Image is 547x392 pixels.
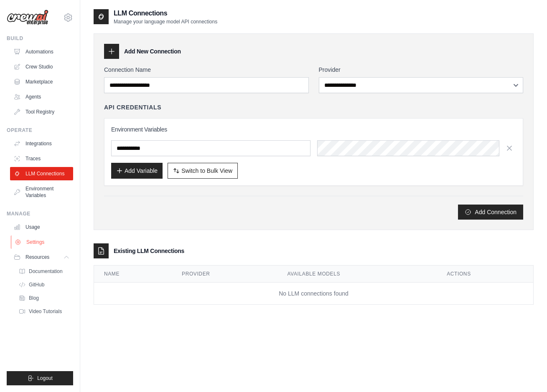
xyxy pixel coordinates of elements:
[15,279,73,291] a: GitHub
[114,18,217,25] p: Manage your language model API connections
[7,210,73,217] div: Manage
[172,266,277,283] th: Provider
[7,371,73,385] button: Logout
[29,308,62,315] span: Video Tutorials
[37,375,53,382] span: Logout
[10,250,73,264] button: Resources
[111,163,163,179] button: Add Variable
[94,283,533,305] td: No LLM connections found
[104,103,161,111] h4: API Credentials
[15,266,73,277] a: Documentation
[7,127,73,134] div: Operate
[319,66,524,74] label: Provider
[29,268,63,275] span: Documentation
[15,306,73,317] a: Video Tutorials
[25,254,49,260] span: Resources
[10,167,73,180] a: LLM Connections
[124,47,181,56] h3: Add New Connection
[29,281,44,288] span: GitHub
[7,10,48,25] img: Logo
[10,105,73,119] a: Tool Registry
[277,266,437,283] th: Available Models
[114,247,184,255] h3: Existing LLM Connections
[10,45,73,58] a: Automations
[104,66,309,74] label: Connection Name
[94,266,172,283] th: Name
[111,125,516,134] h3: Environment Variables
[10,182,73,202] a: Environment Variables
[10,75,73,89] a: Marketplace
[114,8,217,18] h2: LLM Connections
[15,292,73,304] a: Blog
[10,137,73,150] a: Integrations
[458,205,523,220] button: Add Connection
[168,163,238,179] button: Switch to Bulk View
[11,235,74,249] a: Settings
[10,220,73,234] a: Usage
[437,266,533,283] th: Actions
[7,35,73,42] div: Build
[10,60,73,73] a: Crew Studio
[29,295,39,301] span: Blog
[10,90,73,104] a: Agents
[181,167,232,175] span: Switch to Bulk View
[10,152,73,165] a: Traces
